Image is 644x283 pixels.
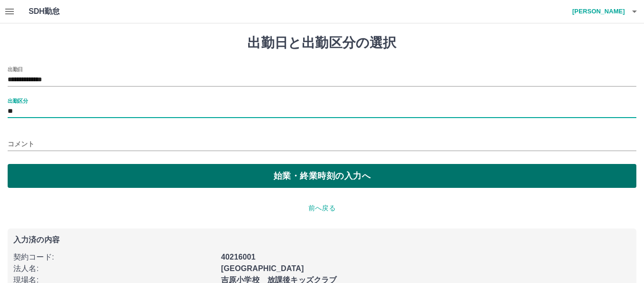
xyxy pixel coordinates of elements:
[221,253,255,261] b: 40216001
[8,35,636,51] h1: 出勤日と出勤区分の選択
[8,97,28,104] label: 出勤区分
[8,203,636,213] p: 前へ戻る
[13,263,215,274] p: 法人名 :
[221,264,304,272] b: [GEOGRAPHIC_DATA]
[13,251,215,263] p: 契約コード :
[13,236,631,244] p: 入力済の内容
[8,164,636,188] button: 始業・終業時刻の入力へ
[8,65,23,73] label: 出勤日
